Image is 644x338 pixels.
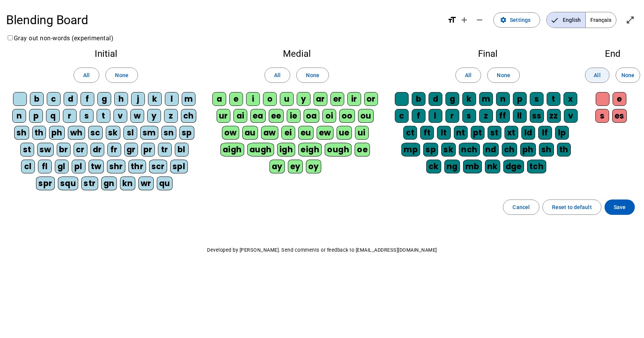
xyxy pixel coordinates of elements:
div: spr [36,176,55,190]
button: All [455,68,481,83]
div: n [496,92,510,106]
div: ld [521,126,535,140]
div: ee [269,109,284,123]
div: es [612,109,627,123]
button: Enter full screen [623,12,638,28]
div: mp [401,143,420,157]
div: augh [247,143,274,157]
mat-button-toggle-group: Language selection [546,12,616,28]
div: ll [513,109,527,123]
span: Settings [510,15,531,25]
div: ar [314,92,327,106]
div: au [242,126,258,140]
div: nd [483,143,499,157]
div: sk [106,126,120,140]
div: a [212,92,226,106]
div: gl [55,160,69,173]
div: bl [175,143,189,157]
div: cr [74,143,87,157]
div: p [513,92,527,106]
span: English [547,12,585,28]
div: st [20,143,34,157]
div: wh [68,126,85,140]
div: sk [441,143,456,157]
div: ui [355,126,369,140]
div: th [557,143,571,157]
div: squ [58,176,79,190]
div: m [479,92,493,106]
div: w [130,109,144,123]
div: nk [485,160,500,173]
div: v [113,109,127,123]
button: Increase font size [457,12,472,28]
div: er [330,92,344,106]
div: f [412,109,426,123]
div: ir [347,92,361,106]
div: k [148,92,162,106]
div: xt [504,126,518,140]
div: d [429,92,442,106]
button: All [585,68,609,83]
div: ei [281,126,295,140]
div: ss [530,109,544,123]
label: Gray out non-words (experimental) [6,35,113,42]
div: t [97,109,110,123]
div: ct [403,126,417,140]
button: Cancel [503,200,539,215]
div: ck [426,160,441,173]
h2: Medial [212,49,382,58]
button: None [296,68,329,83]
div: lt [437,126,451,140]
button: None [487,68,519,83]
div: thr [128,160,146,173]
span: Reset to default [552,203,592,212]
div: o [263,92,277,106]
div: z [479,109,493,123]
div: m [182,92,195,106]
div: s [462,109,476,123]
div: sp [423,143,438,157]
div: b [412,92,426,106]
div: pt [471,126,485,140]
div: aigh [220,143,244,157]
div: br [57,143,71,157]
div: s [80,109,94,123]
button: All [264,68,290,83]
div: ew [317,126,333,140]
div: sh [14,126,29,140]
h1: Blending Board [6,8,441,32]
div: v [564,109,578,123]
div: mb [463,160,482,173]
div: ea [250,109,266,123]
div: c [47,92,61,106]
div: oo [339,109,355,123]
div: l [429,109,442,123]
span: All [274,71,281,80]
div: s [595,109,609,123]
div: ur [217,109,230,123]
button: None [616,68,640,83]
div: spl [170,160,188,173]
button: Decrease font size [472,12,487,28]
div: oi [322,109,336,123]
div: i [246,92,260,106]
div: k [462,92,476,106]
div: sm [140,126,158,140]
div: u [280,92,294,106]
div: kn [120,176,135,190]
div: eu [298,126,314,140]
div: ey [288,160,303,173]
div: h [114,92,128,106]
span: All [83,71,90,80]
div: b [30,92,44,106]
div: fr [107,143,121,157]
div: x [563,92,577,106]
div: ft [420,126,434,140]
span: None [115,71,128,80]
div: igh [277,143,296,157]
mat-icon: add [460,15,469,25]
div: lp [555,126,569,140]
div: t [547,92,560,106]
div: e [613,92,626,106]
div: n [12,109,26,123]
